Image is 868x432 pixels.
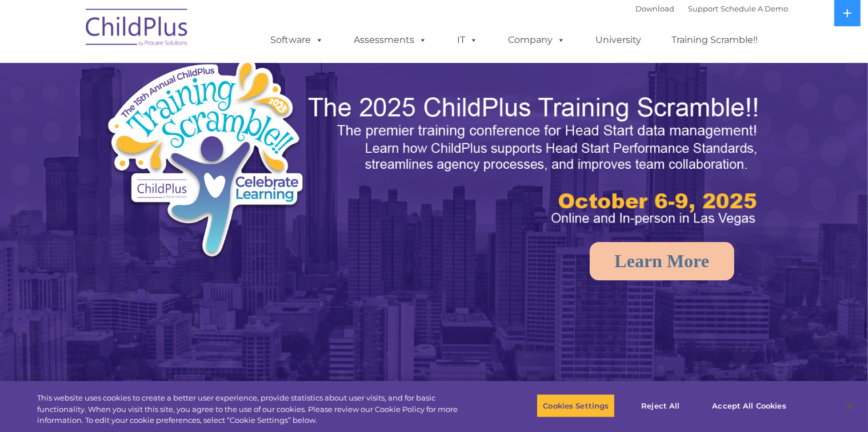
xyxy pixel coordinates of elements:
[497,29,577,51] a: Company
[636,4,675,13] a: Download
[585,29,653,51] a: University
[689,4,719,13] a: Support
[80,1,194,58] img: ChildPlus by Procare Solutions
[837,393,862,418] button: Close
[259,29,335,51] a: Software
[661,29,770,51] a: Training Scramble!!
[537,394,615,418] button: Cookies Settings
[721,4,789,13] a: Schedule A Demo
[37,393,477,426] div: This website uses cookies to create a better user experience, provide statistics about user visit...
[706,394,792,418] button: Accept All Cookies
[343,29,439,51] a: Assessments
[590,242,735,280] a: Learn More
[625,394,696,418] button: Reject All
[636,4,789,13] font: |
[446,29,490,51] a: IT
